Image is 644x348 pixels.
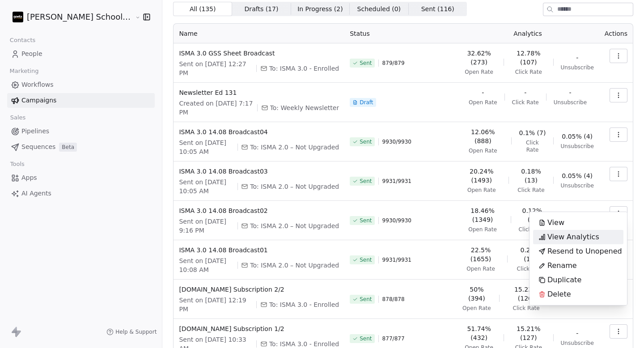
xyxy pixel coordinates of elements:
span: View Analytics [547,232,599,242]
span: Rename [547,260,577,271]
span: Resend to Unopened [547,246,622,257]
span: Duplicate [547,275,581,285]
span: View [547,217,564,228]
div: Suggestions [533,216,623,301]
span: Delete [547,289,571,300]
